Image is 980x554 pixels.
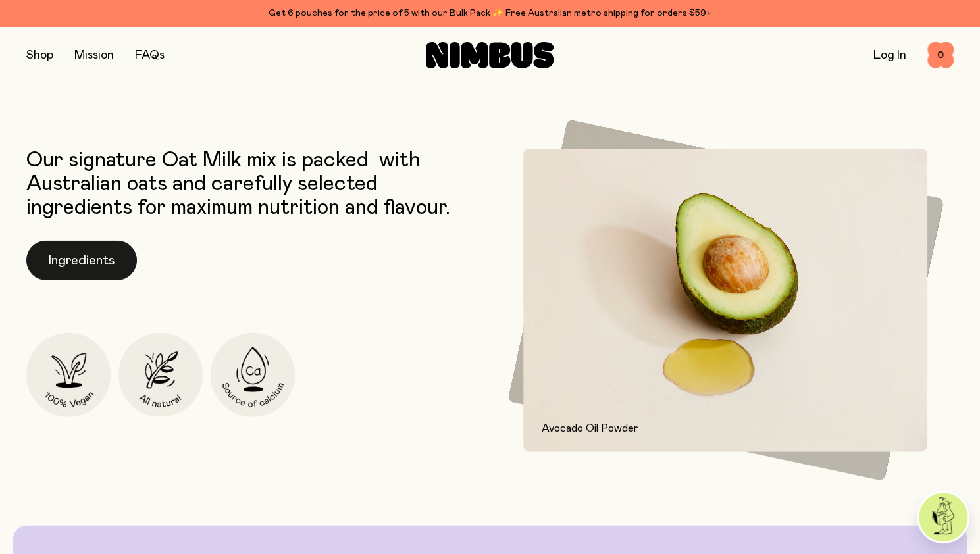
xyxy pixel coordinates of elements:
img: Avocado and avocado oil [523,149,928,452]
img: agent [919,493,967,541]
a: Log In [873,49,906,61]
a: Mission [74,49,114,61]
button: 0 [927,42,954,68]
div: Get 6 pouches for the price of 5 with our Bulk Pack ✨ Free Australian metro shipping for orders $59+ [26,5,954,21]
p: Our signature Oat Milk mix is packed with Australian oats and carefully selected ingredients for ... [26,149,484,220]
button: Ingredients [26,241,137,280]
p: Avocado Oil Powder [542,420,910,436]
a: FAQs [135,49,165,61]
